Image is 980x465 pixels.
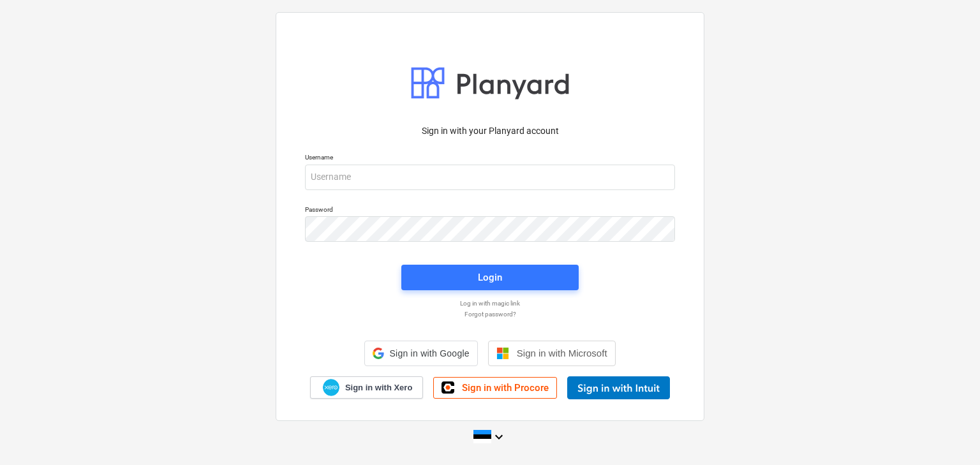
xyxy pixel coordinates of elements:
div: Sign in with Google [364,341,477,366]
span: Sign in with Procore [462,382,549,394]
input: Username [305,165,675,190]
a: Sign in with Xero [310,376,424,399]
img: Xero logo [323,379,339,396]
span: Sign in with Microsoft [517,348,607,358]
i: keyboard_arrow_down [491,429,507,445]
span: Sign in with Google [389,348,469,358]
a: Log in with magic link [299,299,681,307]
p: Username [305,153,675,164]
p: Sign in with your Planyard account [305,124,675,138]
div: Login [478,269,502,286]
p: Password [305,205,675,216]
span: Sign in with Xero [345,382,412,394]
a: Sign in with Procore [433,377,557,399]
a: Forgot password? [299,310,681,318]
img: Microsoft logo [496,347,509,360]
button: Login [401,265,579,290]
